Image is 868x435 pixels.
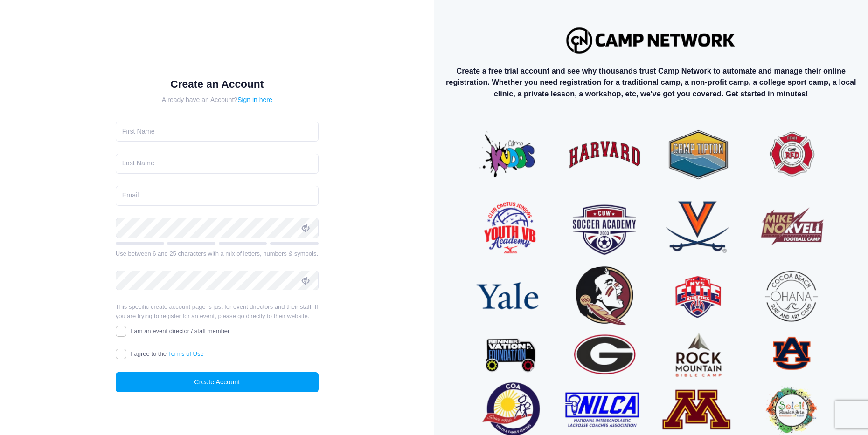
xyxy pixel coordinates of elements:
[116,372,319,392] button: Create Account
[116,349,126,360] input: I agree to theTerms of Use
[116,186,319,206] input: Email
[131,327,229,334] span: I am an event director / staff member
[116,78,319,90] h1: Create an Account
[116,302,319,320] p: This specific create account page is just for event directors and their staff. If you are trying ...
[562,23,740,58] img: Logo
[131,350,203,357] span: I agree to the
[116,249,319,258] div: Use between 6 and 25 characters with a mix of letters, numbers & symbols.
[116,154,319,174] input: Last Name
[168,350,204,357] a: Terms of Use
[116,95,319,105] div: Already have an Account?
[442,65,861,99] p: Create a free trial account and see why thousands trust Camp Network to automate and manage their...
[116,326,126,337] input: I am an event director / staff member
[116,122,319,142] input: First Name
[237,96,272,103] a: Sign in here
